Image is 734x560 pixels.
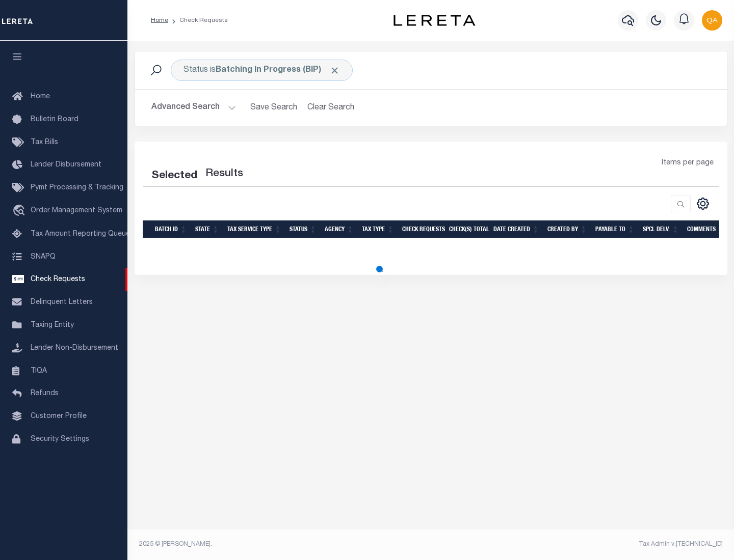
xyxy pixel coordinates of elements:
[438,540,723,549] div: Tax Admin v.[TECHNICAL_ID]
[31,436,89,443] span: Security Settings
[171,60,353,81] div: Click to Edit
[31,93,50,100] span: Home
[244,98,303,118] button: Save Search
[191,220,223,238] th: State
[151,17,168,23] a: Home
[702,10,722,31] img: svg+xml;base64,PHN2ZyB4bWxucz0iaHR0cDovL3d3dy53My5vcmcvMjAwMC9zdmciIHBvaW50ZXItZXZlbnRzPSJub25lIi...
[329,65,340,76] span: Click to Remove
[31,116,78,123] span: Bulletin Board
[132,540,431,549] div: 2025 © [PERSON_NAME].
[639,220,683,238] th: Spcl Delv.
[31,413,87,420] span: Customer Profile
[205,166,243,182] label: Results
[662,158,714,169] span: Items per page
[31,345,118,352] span: Lender Non-Disbursement
[489,220,543,238] th: Date Created
[151,98,236,118] button: Advanced Search
[31,253,56,260] span: SNAPQ
[223,220,285,238] th: Tax Service Type
[683,220,729,238] th: Comments
[151,168,197,184] div: Selected
[394,15,475,26] img: logo-dark.svg
[31,390,59,397] span: Refunds
[31,139,58,146] span: Tax Bills
[285,220,321,238] th: Status
[12,205,29,218] i: travel_explore
[303,98,359,118] button: Clear Search
[445,220,489,238] th: Check(s) Total
[31,322,74,329] span: Taxing Entity
[31,276,85,283] span: Check Requests
[321,220,358,238] th: Agency
[31,367,47,374] span: TIQA
[31,231,130,238] span: Tax Amount Reporting Queue
[358,220,398,238] th: Tax Type
[31,299,93,306] span: Delinquent Letters
[31,184,123,191] span: Pymt Processing & Tracking
[398,220,445,238] th: Check Requests
[151,220,191,238] th: Batch Id
[591,220,639,238] th: Payable To
[216,66,340,74] b: Batching In Progress (BIP)
[543,220,591,238] th: Created By
[31,207,122,214] span: Order Management System
[31,161,101,169] span: Lender Disbursement
[168,16,228,25] li: Check Requests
